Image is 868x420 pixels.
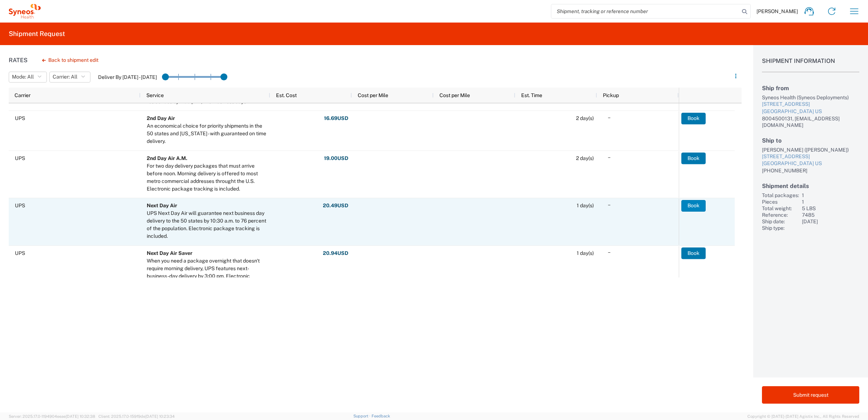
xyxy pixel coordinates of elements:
[324,115,348,122] strong: 16.69 USD
[147,209,267,240] div: UPS Next Day Air will guarantee next business day delivery to the 50 states by 10:30 a.m. to 76 p...
[324,113,349,124] button: 16.69USD
[324,152,349,164] button: 19.00USD
[15,203,25,208] span: UPS
[681,152,706,164] button: Book
[802,205,859,212] div: 5 LBS
[358,92,388,98] span: Cost per Mile
[576,115,594,121] span: 2 day(s)
[146,92,164,98] span: Service
[762,386,859,404] button: Submit request
[147,115,175,121] b: 2nd Day Air
[15,250,25,256] span: UPS
[147,203,177,208] b: Next Day Air
[9,29,65,38] h2: Shipment Request
[36,54,104,67] button: Back to shipment edit
[551,4,739,18] input: Shipment, tracking or reference number
[762,212,799,218] div: Reference:
[802,192,859,199] div: 1
[147,250,192,256] b: Next Day Air Saver
[762,199,799,205] div: Pieces
[747,413,859,420] span: Copyright © [DATE]-[DATE] Agistix Inc., All Rights Reserved
[439,92,470,98] span: Cost per Mile
[802,218,859,225] div: [DATE]
[603,92,619,98] span: Pickup
[98,414,175,419] span: Client: 2025.17.0-159f9de
[681,247,706,259] button: Book
[9,72,47,83] button: Mode: All
[323,250,348,257] strong: 20.94 USD
[681,200,706,212] button: Book
[762,167,859,174] div: [PHONE_NUMBER]
[802,212,859,218] div: 7485
[147,155,187,161] b: 2nd Day Air A.M.
[53,73,77,80] span: Carrier: All
[762,205,799,212] div: Total weight:
[681,113,706,124] button: Book
[802,199,859,205] div: 1
[66,414,95,419] span: [DATE] 10:32:38
[762,101,859,115] a: [STREET_ADDRESS][GEOGRAPHIC_DATA] US
[577,250,594,256] span: 1 day(s)
[762,57,859,72] h1: Shipment Information
[762,218,799,225] div: Ship date:
[12,73,34,80] span: Mode: All
[147,257,267,288] div: When you need a package overnight that doesn't require morning delivery, UPS features next-busine...
[762,137,859,144] h2: Ship to
[15,115,25,121] span: UPS
[762,192,799,199] div: Total packages:
[147,162,267,193] div: For two day delivery packages that must arrive before noon. Morning delivery is offered to most m...
[521,92,542,98] span: Est. Time
[762,153,859,167] a: [STREET_ADDRESS][GEOGRAPHIC_DATA] US
[9,57,28,64] h1: Rates
[577,203,594,208] span: 1 day(s)
[762,225,799,231] div: Ship type:
[323,247,349,259] button: 20.94USD
[762,183,859,189] h2: Shipment details
[98,74,157,80] label: Deliver By [DATE] - [DATE]
[762,94,859,101] div: Syneos Health (Syneos Deployments)
[762,101,859,108] div: [STREET_ADDRESS]
[276,92,297,98] span: Est. Cost
[762,115,859,128] div: 8004500131, [EMAIL_ADDRESS][DOMAIN_NAME]
[15,155,25,161] span: UPS
[353,414,372,418] a: Support
[323,202,348,209] strong: 20.49 USD
[323,200,349,212] button: 20.49USD
[762,147,859,153] div: [PERSON_NAME] ([PERSON_NAME])
[762,160,859,167] div: [GEOGRAPHIC_DATA] US
[576,155,594,161] span: 2 day(s)
[15,92,31,98] span: Carrier
[757,8,798,15] span: [PERSON_NAME]
[145,414,175,419] span: [DATE] 10:23:34
[9,414,95,419] span: Server: 2025.17.0-1194904eeae
[762,108,859,115] div: [GEOGRAPHIC_DATA] US
[372,414,390,418] a: Feedback
[762,153,859,160] div: [STREET_ADDRESS]
[147,122,267,145] div: An economical choice for priority shipments in the 50 states and Puerto Rico - with guaranteed on...
[324,155,348,162] strong: 19.00 USD
[762,85,859,92] h2: Ship from
[49,72,90,83] button: Carrier: All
